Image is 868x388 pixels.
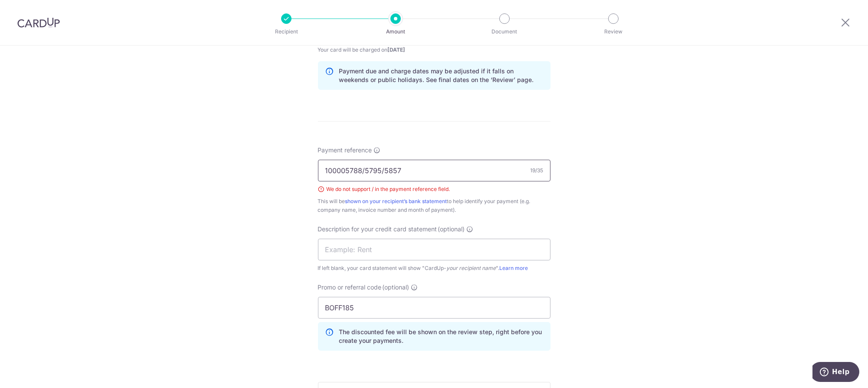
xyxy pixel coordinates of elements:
[447,265,496,271] i: your recipient name
[254,27,318,36] p: Recipient
[318,146,372,155] span: Payment reference
[339,67,543,84] p: Payment due and charge dates may be adjusted if it falls on weekends or public holidays. See fina...
[318,185,550,194] div: We do not support / in the payment reference field.
[531,166,544,175] div: 19/35
[388,46,406,53] span: [DATE]
[339,328,543,345] p: The discounted fee will be shown on the review step, right before you create your payments.
[383,283,409,292] span: (optional)
[318,239,550,260] input: Example: Rent
[318,283,382,292] span: Promo or referral code
[472,27,537,36] p: Document
[318,197,550,214] div: This will be to help identify your payment (e.g. company name, invoice number and month of payment).
[500,265,528,271] a: Learn more
[438,225,465,233] span: (optional)
[345,198,447,204] a: shown on your recipient’s bank statement
[318,225,437,233] span: Description for your credit card statement
[17,17,60,28] img: CardUp
[318,264,550,273] div: If left blank, your card statement will show "CardUp- ".
[812,362,859,384] iframe: Opens a widget where you can find more information
[581,27,645,36] p: Review
[364,27,428,36] p: Amount
[318,46,429,54] span: Your card will be charged on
